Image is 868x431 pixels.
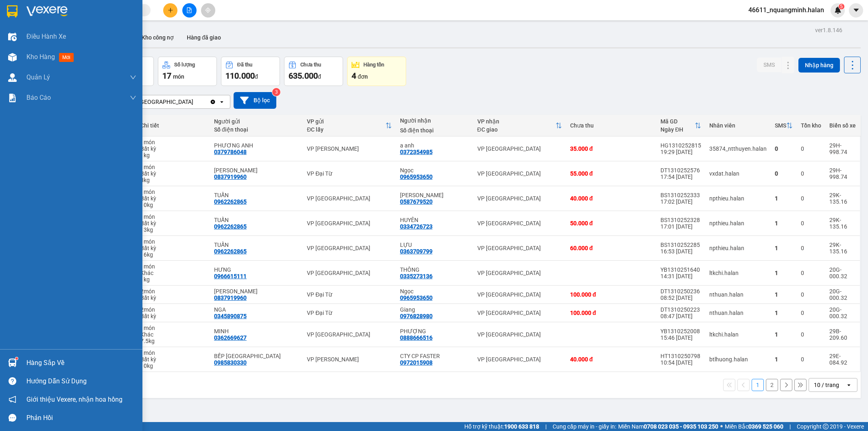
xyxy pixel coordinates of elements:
div: DT1310250236 [660,288,701,295]
button: 1 [752,379,764,391]
div: PHƯƠNG ANH [214,142,299,149]
div: 1 kg [140,276,206,283]
span: question-circle [9,377,16,385]
div: Ngày ĐH [660,126,695,133]
div: CTY CP FASTER [400,353,469,359]
div: HG1310252815 [660,142,701,149]
div: VP [GEOGRAPHIC_DATA] [477,245,562,251]
span: notification [9,396,16,403]
div: SMS [775,122,786,129]
div: 0888666516 [400,334,433,341]
div: TUẤN [214,242,299,248]
div: VP [GEOGRAPHIC_DATA] [477,195,562,202]
div: 0 [801,195,821,202]
span: message [9,414,16,422]
div: MINH [214,328,299,334]
button: Bộ lọc [234,92,276,109]
div: 1 món [140,213,206,220]
button: Số lượng17món [158,57,217,86]
div: 0965953650 [400,174,433,180]
div: VP Đại Từ [307,291,391,298]
span: 5 [840,4,843,9]
div: 20G-000.32 [829,266,856,279]
input: Selected VP Tân Triều. [194,98,195,106]
div: 1 [775,220,793,226]
div: PHƯỢNG [400,328,469,334]
span: caret-down [853,7,860,14]
svg: open [846,382,852,388]
span: 4 [352,71,356,81]
div: Bất kỳ [140,295,206,301]
div: Linh [214,167,299,174]
div: 0379786048 [214,149,247,155]
div: btlhuong.halan [709,356,767,363]
span: Hỗ trợ kỹ thuật: [464,422,539,431]
svg: Clear value [210,99,216,105]
div: npthieu.halan [709,195,767,202]
div: npthieu.halan [709,245,767,251]
div: Bất kỳ [140,356,206,363]
div: 1 món [140,263,206,270]
div: 1 món [140,189,206,195]
div: VP [GEOGRAPHIC_DATA] [307,270,391,276]
div: Người nhận [400,117,469,124]
div: 0334726723 [400,223,433,230]
div: VP [GEOGRAPHIC_DATA] [477,220,562,226]
img: warehouse-icon [8,33,17,41]
div: 0 [775,145,793,152]
img: logo-vxr [7,5,17,18]
button: Đã thu110.000đ [221,57,280,86]
div: Đã thu [237,62,252,68]
div: 100.000 đ [570,291,652,298]
button: Kho công nợ [135,28,180,47]
span: | [789,422,791,431]
img: warehouse-icon [8,358,17,367]
span: Quản Lý [26,72,50,82]
span: 110.000 [225,71,255,81]
div: 0 [801,145,821,152]
div: Tồn kho [801,122,821,129]
div: Số điện thoại [400,127,469,134]
div: Mã GD [660,118,695,125]
div: BS1310252328 [660,217,701,223]
div: VP [PERSON_NAME] [307,145,391,152]
div: 0587679520 [400,198,433,205]
div: BẾP VIỆT TN [214,353,299,359]
div: 0966615111 [214,273,247,279]
div: 0 [801,310,821,316]
div: 0972015908 [400,359,433,366]
div: 29K-135.16 [829,192,856,205]
div: Linh [214,288,299,295]
div: 0 [801,220,821,226]
div: 14:31 [DATE] [660,273,701,279]
div: nthuan.halan [709,310,767,316]
span: đ [318,73,321,80]
div: 1 [775,270,793,276]
div: 29K-135.16 [829,217,856,230]
div: 10 kg [140,202,206,208]
strong: 1900 633 818 [504,423,539,430]
button: Hàng tồn4đơn [347,57,406,86]
div: 29B-209.60 [829,328,856,341]
div: 1 món [140,139,206,145]
div: 13 kg [140,226,206,233]
div: 0345890875 [214,313,247,319]
span: down [130,95,136,101]
div: VP nhận [477,118,555,125]
span: aim [205,7,211,13]
div: 100.000 đ [570,310,652,316]
div: VÂN ANH [400,192,469,198]
th: Toggle SortBy [656,115,705,136]
span: copyright [823,424,829,429]
div: 0962262865 [214,223,247,230]
div: VP [GEOGRAPHIC_DATA] [477,145,562,152]
div: 1 món [140,325,206,331]
div: VP Đại Từ [307,310,391,316]
div: 7.5 kg [140,338,206,344]
span: Cung cấp máy in - giấy in: [553,422,616,431]
span: mới [59,53,74,62]
div: VP [GEOGRAPHIC_DATA] [307,331,391,338]
div: DT1310252576 [660,167,701,174]
th: Toggle SortBy [771,115,797,136]
div: Phản hồi [26,412,136,424]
